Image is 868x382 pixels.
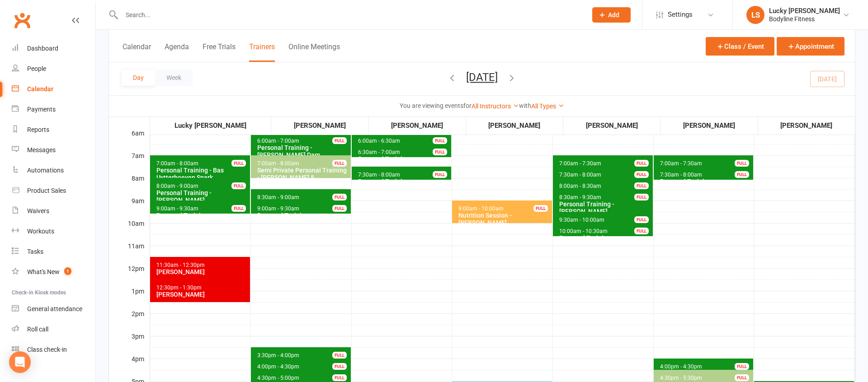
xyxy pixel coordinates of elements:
div: FULL [634,171,649,178]
div: What's New [27,268,60,275]
div: Personal Training - [PERSON_NAME] [257,212,349,226]
button: Day [122,70,155,86]
div: Dashboard [27,45,58,52]
div: Personal Training - [PERSON_NAME] [660,178,752,192]
button: [DATE] [466,71,498,84]
a: All Instructors [472,102,519,110]
span: 7:00am - 8:00am [156,160,199,167]
a: Waivers [12,201,95,221]
strong: with [519,102,531,109]
div: LS [746,6,764,24]
div: [PERSON_NAME] [369,120,465,131]
span: 6:30am - 7:00am [358,149,401,155]
div: 7am [109,151,150,173]
div: FULL [735,160,749,167]
a: Reports [12,120,95,140]
div: Nutrition Session - [PERSON_NAME] [458,212,550,226]
div: 10am [109,219,150,241]
div: Personal Training - [PERSON_NAME] [358,178,450,192]
button: Free Trials [203,42,236,62]
span: 7:30am - 8:00am [660,172,703,178]
div: General attendance [27,305,82,312]
div: Workouts [27,228,54,235]
div: FULL [332,205,347,212]
a: Roll call [12,319,95,340]
strong: You are viewing events [400,102,463,109]
div: Lucky [PERSON_NAME] [151,120,270,131]
span: 9:30am - 10:00am [559,217,605,223]
div: Reports [27,126,49,133]
span: Add [608,11,619,19]
div: Personal Training - [PERSON_NAME] [559,234,651,249]
div: FULL [332,352,347,359]
div: Product Sales [27,187,66,194]
div: FULL [634,194,649,200]
a: Clubworx [11,9,33,32]
span: Settings [668,5,693,25]
a: Payments [12,99,95,120]
span: 1 [64,267,71,275]
div: Personal Training - [PERSON_NAME] [358,155,450,170]
a: Tasks [12,242,95,262]
div: FULL [634,228,649,234]
a: Class kiosk mode [12,340,95,360]
span: 4:30pm - 5:00pm [257,375,300,381]
div: 3pm [109,331,150,354]
div: Roll call [27,326,48,333]
span: 7:00am - 7:30am [660,160,703,167]
div: People [27,65,46,72]
button: Week [155,70,193,86]
div: FULL [433,137,447,144]
a: What's New1 [12,262,95,282]
span: 10:00am - 10:30am [559,228,608,234]
a: People [12,59,95,79]
div: FULL [433,171,447,178]
div: Personal Training - Bas Uytterhoeven Spark [156,167,248,181]
div: FULL [332,363,347,370]
div: FULL [533,205,548,212]
span: 6:00am - 6:30am [358,138,401,144]
div: Payments [27,106,56,113]
button: Class / Event [706,37,774,56]
div: Class check-in [27,346,67,353]
a: All Types [531,102,564,110]
div: [PERSON_NAME] [564,120,660,131]
span: 3:30pm - 4:00pm [257,352,300,359]
button: Trainers [249,42,275,62]
div: Lucky [PERSON_NAME] [769,7,840,15]
div: Calendar [27,85,53,93]
button: Online Meetings [288,42,340,62]
button: Calendar [123,42,151,62]
a: Dashboard [12,38,95,59]
span: 11:30am - 12:30pm [156,262,205,268]
div: FULL [634,182,649,189]
div: FULL [332,194,347,200]
div: Personal Training - [PERSON_NAME] [156,189,248,204]
a: Automations [12,160,95,181]
span: 7:00am - 7:30am [559,160,602,167]
div: 9am [109,196,150,219]
div: FULL [433,149,447,155]
button: Agenda [165,42,189,62]
a: General attendance kiosk mode [12,299,95,319]
span: 9:00am - 10:00am [458,205,504,212]
div: Open Intercom Messenger [9,351,31,373]
input: Search... [119,9,580,21]
div: FULL [231,160,246,167]
div: FULL [735,363,749,370]
button: Add [592,7,631,23]
div: [PERSON_NAME] [272,120,368,131]
div: 1pm [109,286,150,309]
button: Appointment [777,37,844,56]
div: Waivers [27,207,49,214]
div: 4pm [109,354,150,377]
div: 8am [109,173,150,196]
span: 7:30am - 8:00am [559,172,602,178]
div: FULL [735,171,749,178]
span: 9:00am - 9:30am [257,205,300,212]
a: Messages [12,140,95,160]
div: FULL [735,374,749,381]
div: FULL [332,160,347,167]
div: 5am [109,106,150,128]
div: FULL [634,216,649,223]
